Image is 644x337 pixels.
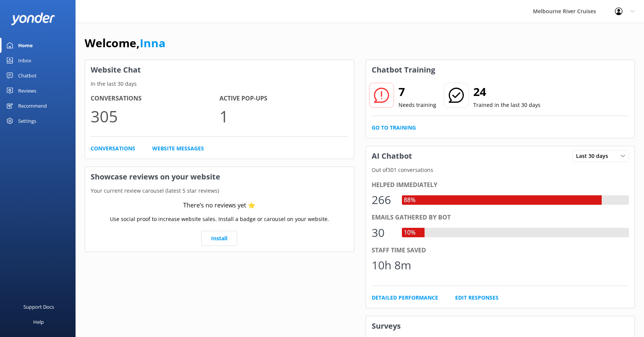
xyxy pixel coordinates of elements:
div: 10% [402,228,417,238]
span: Last 30 days [576,152,613,160]
h3: Surveys [366,316,635,336]
div: Helped immediately [372,180,629,190]
a: Conversations [91,144,135,153]
div: Reviews [18,83,36,98]
img: yonder-white-logo.png [11,12,55,25]
p: 1 [219,104,348,129]
p: 305 [91,104,219,129]
a: Website Messages [152,144,204,153]
h3: Showcase reviews on your website [85,167,354,187]
p: Out of 301 conversations [366,166,635,174]
div: Recommend [18,98,47,113]
div: 266 [372,191,394,209]
h1: Welcome, [85,34,165,52]
div: Help [33,314,44,329]
div: Staff time saved [372,246,629,255]
p: Trained in the last 30 days [473,101,541,109]
div: 10h 8m [372,256,411,274]
div: 30 [372,224,394,242]
div: Emails gathered by bot [372,213,629,223]
p: Use social proof to increase website sales. Install a badge or carousel on your website. [110,215,329,223]
div: Support Docs [23,299,54,314]
h4: Conversations [91,94,219,104]
div: Home [18,38,33,53]
div: Inbox [18,53,31,68]
p: Needs training [398,101,436,109]
h2: 24 [473,83,541,101]
a: Go to Training [372,124,416,132]
h2: 7 [398,83,436,101]
div: Settings [18,113,36,128]
h3: AI Chatbot [366,146,418,166]
a: Inna [140,35,165,51]
div: There’s no reviews yet ⭐ [183,201,255,210]
p: Your current review carousel (latest 5 star reviews) [85,187,354,195]
h3: Chatbot Training [366,60,441,80]
h3: Website Chat [85,60,354,80]
h4: Active Pop-ups [219,94,348,104]
div: 88% [402,195,417,205]
a: Detailed Performance [372,294,438,302]
a: Edit Responses [455,294,499,302]
a: Install [201,231,237,246]
p: In the last 30 days [85,80,354,88]
div: Chatbot [18,68,37,83]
